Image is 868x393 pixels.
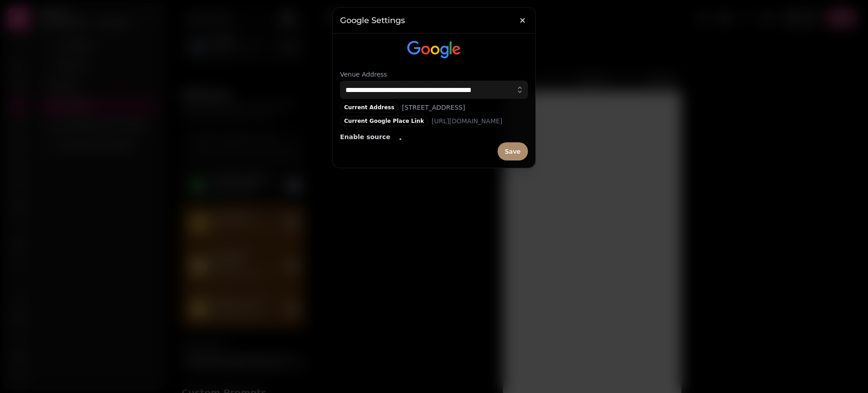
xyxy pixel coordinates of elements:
label: Venue Address [340,70,528,79]
label: Enable source [340,132,390,142]
div: Current Address [340,102,399,112]
span: Save [505,148,521,155]
span: [URL][DOMAIN_NAME] [432,116,503,126]
h3: google Settings [340,15,528,26]
button: Save [498,142,528,160]
span: [STREET_ADDRESS] [402,103,465,112]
